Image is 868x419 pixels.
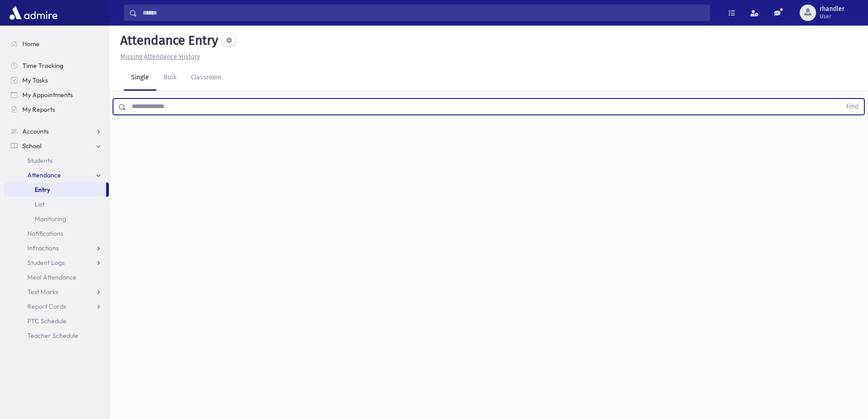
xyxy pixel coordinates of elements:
[4,153,109,168] a: Students
[4,314,109,328] a: PTC Schedule
[27,229,63,238] span: Notifications
[120,53,200,61] u: Missing Attendance History
[124,65,156,91] a: Single
[4,255,109,270] a: Student Logs
[820,5,844,13] span: rhandler
[137,5,709,21] input: Search
[4,73,109,88] a: My Tasks
[4,58,109,73] a: Time Tracking
[27,156,52,165] span: Students
[27,171,61,179] span: Attendance
[7,4,60,22] img: AdmirePro
[22,91,73,99] span: My Appointments
[27,302,66,310] span: Report Cards
[4,36,109,51] a: Home
[4,88,109,102] a: My Appointments
[4,241,109,255] a: Infractions
[22,105,55,114] span: My Reports
[35,215,66,223] span: Monitoring
[27,288,58,296] span: Test Marks
[184,65,229,91] a: Classroom
[4,168,109,182] a: Attendance
[22,62,63,70] span: Time Tracking
[117,33,218,48] h5: Attendance Entry
[4,328,109,343] a: Teacher Schedule
[841,99,864,114] button: Find
[27,259,65,267] span: Student Logs
[4,226,109,241] a: Notifications
[22,40,40,48] span: Home
[22,142,41,150] span: School
[4,212,109,226] a: Monitoring
[4,182,106,197] a: Entry
[820,13,844,20] span: User
[4,124,109,139] a: Accounts
[4,285,109,299] a: Test Marks
[4,270,109,285] a: Meal Attendance
[27,273,77,281] span: Meal Attendance
[117,53,200,61] a: Missing Attendance History
[27,317,67,325] span: PTC Schedule
[22,127,49,135] span: Accounts
[4,139,109,153] a: School
[156,65,184,91] a: Bulk
[35,200,45,208] span: List
[4,197,109,212] a: List
[35,186,50,194] span: Entry
[27,331,78,340] span: Teacher Schedule
[27,244,59,252] span: Infractions
[4,102,109,117] a: My Reports
[4,299,109,314] a: Report Cards
[22,76,48,84] span: My Tasks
